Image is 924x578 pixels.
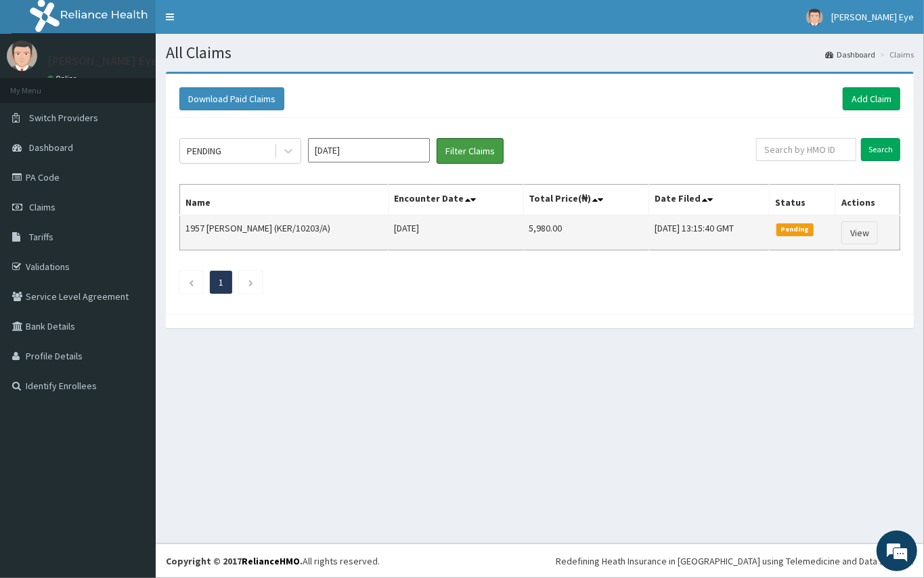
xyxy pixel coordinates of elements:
[836,185,900,216] th: Actions
[187,144,221,158] div: PENDING
[756,138,856,161] input: Search by HMO ID
[806,9,823,26] img: User Image
[831,11,914,23] span: [PERSON_NAME] Eye
[248,276,254,288] a: Next page
[861,138,900,161] input: Search
[29,231,53,243] span: Tariffs
[877,49,914,60] li: Claims
[29,112,98,124] span: Switch Providers
[180,215,389,250] td: 1957 [PERSON_NAME] (KER/10203/A)
[166,555,303,567] strong: Copyright © 2017 .
[180,185,389,216] th: Name
[523,215,648,250] td: 5,980.00
[47,55,158,67] p: [PERSON_NAME] Eye
[776,223,814,236] span: Pending
[825,49,875,60] a: Dashboard
[166,44,914,62] h1: All Claims
[242,555,300,567] a: RelianceHMO
[308,138,430,162] input: Select Month and Year
[388,215,523,250] td: [DATE]
[47,74,80,83] a: Online
[841,221,878,244] a: View
[179,87,284,110] button: Download Paid Claims
[523,185,648,216] th: Total Price(₦)
[188,276,194,288] a: Previous page
[770,185,836,216] th: Status
[29,201,56,213] span: Claims
[556,554,914,568] div: Redefining Heath Insurance in [GEOGRAPHIC_DATA] using Telemedicine and Data Science!
[7,41,37,71] img: User Image
[156,543,924,578] footer: All rights reserved.
[219,276,223,288] a: Page 1 is your current page
[388,185,523,216] th: Encounter Date
[437,138,504,164] button: Filter Claims
[648,185,770,216] th: Date Filed
[843,87,900,110] a: Add Claim
[648,215,770,250] td: [DATE] 13:15:40 GMT
[29,141,73,154] span: Dashboard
